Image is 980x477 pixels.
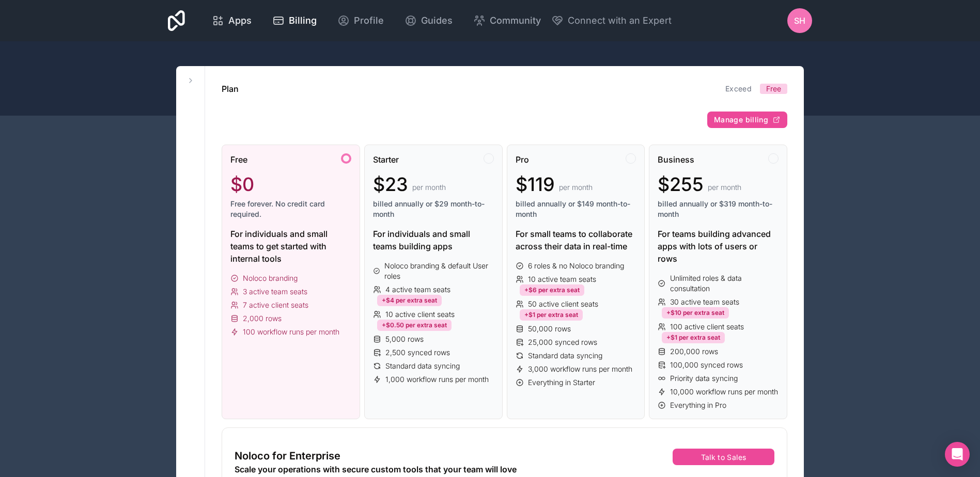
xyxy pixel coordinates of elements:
[658,153,694,166] span: Business
[373,228,494,252] div: For individuals and small teams building apps
[230,199,351,219] span: Free forever. No credit card required.
[658,199,779,219] span: billed annually or $319 month-to-month
[490,13,541,28] span: Community
[528,351,602,361] span: Standard data syncing
[528,299,598,309] span: 50 active client seats
[385,347,450,358] span: 2,500 synced rows
[662,332,725,343] div: +$1 per extra seat
[396,9,461,32] a: Guides
[243,300,308,310] span: 7 active client seats
[385,284,450,295] span: 4 active team seats
[385,374,489,385] span: 1,000 workflow runs per month
[559,182,593,193] span: per month
[230,228,351,265] div: For individuals and small teams to get started with internal tools
[725,84,752,93] a: Exceed
[707,112,787,128] button: Manage billing
[243,313,282,324] span: 2,000 rows
[528,261,624,271] span: 6 roles & no Noloco branding
[670,273,779,294] span: Unlimited roles & data consultation
[714,115,768,124] span: Manage billing
[230,153,247,166] span: Free
[520,284,584,296] div: +$6 per extra seat
[551,13,672,28] button: Connect with an Expert
[373,174,408,195] span: $23
[670,400,726,410] span: Everything in Pro
[516,199,636,219] span: billed annually or $149 month-to-month
[204,9,260,32] a: Apps
[222,83,239,95] h1: Plan
[568,13,672,28] span: Connect with an Expert
[945,442,970,467] div: Open Intercom Messenger
[528,324,571,334] span: 50,000 rows
[658,174,704,195] span: $255
[421,13,453,28] span: Guides
[385,309,455,320] span: 10 active client seats
[670,322,744,332] span: 100 active client seats
[373,199,494,219] span: billed annually or $29 month-to-month
[516,228,636,252] div: For small teams to collaborate across their data in real-time
[528,274,596,284] span: 10 active team seats
[385,361,460,371] span: Standard data syncing
[516,153,529,166] span: Pro
[385,334,424,344] span: 5,000 rows
[230,174,254,195] span: $0
[670,346,718,357] span: 200,000 rows
[673,449,774,465] button: Talk to Sales
[670,373,738,384] span: Priority data syncing
[658,228,779,265] div: For teams building advanced apps with lots of users or rows
[243,273,298,283] span: Noloco branding
[289,13,317,28] span: Billing
[662,307,729,319] div: +$10 per extra seat
[412,182,446,193] span: per month
[384,261,493,281] span: Noloco branding & default User roles
[528,377,595,388] span: Everything in Starter
[235,449,340,463] span: Noloco for Enterprise
[766,84,781,94] span: Free
[516,174,555,195] span: $119
[528,364,632,374] span: 3,000 workflow runs per month
[354,13,384,28] span: Profile
[235,463,597,475] div: Scale your operations with secure custom tools that your team will love
[373,153,399,166] span: Starter
[520,309,583,321] div: +$1 per extra seat
[243,327,339,337] span: 100 workflow runs per month
[377,295,442,306] div: +$4 per extra seat
[264,9,325,32] a: Billing
[465,9,549,32] a: Community
[794,14,805,27] span: SH
[329,9,392,32] a: Profile
[377,320,452,331] div: +$0.50 per extra seat
[708,182,741,193] span: per month
[670,297,739,307] span: 30 active team seats
[670,360,743,370] span: 100,000 synced rows
[670,387,778,397] span: 10,000 workflow runs per month
[528,337,597,347] span: 25,000 synced rows
[243,287,307,297] span: 3 active team seats
[228,13,252,28] span: Apps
